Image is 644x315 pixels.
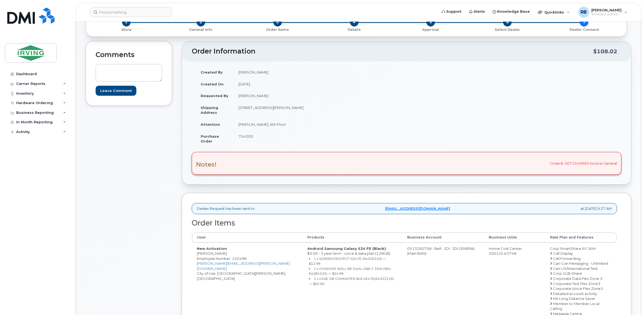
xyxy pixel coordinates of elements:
strong: Created By [201,70,223,74]
span: Corp 5GB Share [553,271,582,276]
a: 5 Approval [392,26,469,32]
strong: Android Samsung Galaxy S24 FE (Black) [307,246,386,251]
span: Employee Number: 125498 [197,256,247,261]
span: 754200 [238,134,253,138]
td: [PERSON_NAME] [234,90,403,102]
span: Corporate Voice Flex Zone3 [553,286,603,291]
span: 6 [503,18,512,26]
strong: Attention [201,122,220,127]
span: Knowledge Base [497,9,530,14]
span: Detailed account activity [553,291,597,296]
th: Products [302,233,403,242]
div: Order#: 5071549905 Invoice General [192,152,621,175]
th: Rate Plan and Features [545,233,617,242]
a: 6 Select Dealer [469,26,546,32]
a: 1 Store [90,26,163,32]
input: Leave Comment [96,86,136,96]
h3: Notes! [196,161,217,168]
th: Business Account [402,233,484,242]
span: Alerts [474,9,485,14]
div: Home Cost Center: 200125.63748 [489,246,541,256]
span: Corporate Text Flex Zone3 [553,281,600,286]
small: 1 x CHARGER WALL BE DUAL USB-C 35W (SKU 64281532) — $24.99 [309,267,391,276]
p: Select Dealer [471,27,544,32]
p: Approval [395,27,467,32]
div: $108.02 [593,46,617,57]
span: Call Forwarding [553,256,581,261]
a: [PERSON_NAME][EMAIL_ADDRESS][PERSON_NAME][DOMAIN_NAME] [197,261,290,271]
div: Roberts, Brad [575,7,631,18]
small: 1 x CASE OB COMMUTER BLK S24 FE(64322216) — $55.95 [309,277,394,286]
p: General Info [165,27,237,32]
span: Support [446,9,461,14]
span: Corporate Data Flex Zone 3 [553,276,602,281]
a: 3 Order Items [239,26,316,32]
th: User [192,233,302,242]
a: [EMAIL_ADDRESS][DOMAIN_NAME] [385,206,450,211]
strong: Purchase Order [201,134,219,144]
strong: Shipping Address [201,105,218,115]
p: Store [92,27,160,32]
td: [STREET_ADDRESS][PERSON_NAME] [234,102,403,118]
div: Quicklinks [534,7,574,18]
h2: Order Items [192,219,617,227]
span: 5 [426,18,435,26]
span: [PERSON_NAME] [591,8,622,12]
a: Knowledge Base [489,6,534,17]
span: Can-Can Messaging - Unlimited [553,261,608,266]
td: [DATE] [234,78,403,90]
input: Find something... [90,7,172,17]
span: RB [581,9,587,15]
strong: Created On [201,82,224,86]
span: 3 [273,18,282,26]
span: Quicklinks [544,10,564,14]
a: Support [438,6,465,17]
span: Call Display [553,251,573,256]
span: Can-US/International Text [553,266,598,271]
td: [PERSON_NAME] [234,66,403,78]
span: 4 [350,18,359,26]
span: Wireless Admin [591,12,622,16]
strong: New Activation [197,246,227,251]
p: Details [318,27,390,32]
th: Business Units [484,233,545,242]
h2: Comments [96,51,162,59]
span: Member to Member Local Calling [550,301,599,311]
small: 1 x SCREEN PROTECT S24 FE (64326140) — $12.99 [309,257,386,266]
span: Intl Long Distance Saver [553,296,595,301]
a: Alerts [465,6,489,17]
div: Dealer Request has been sent to at [DATE] 9:27 AM [192,203,617,214]
p: Order Items [241,27,314,32]
h2: Order Information [192,48,593,55]
span: 1 [122,18,131,26]
span: 2 [197,18,205,26]
a: 4 Details [316,26,393,32]
a: 2 General Info [163,26,239,32]
td: [PERSON_NAME], 6th Floor [234,118,403,130]
strong: Requested By [201,94,228,98]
